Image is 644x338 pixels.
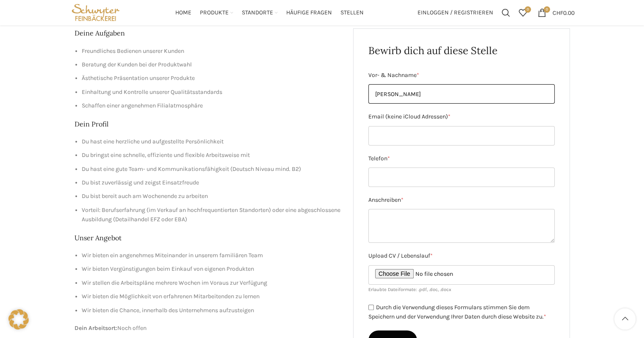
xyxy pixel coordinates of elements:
a: 0 CHF0.00 [533,4,579,21]
a: Scroll to top button [614,308,636,330]
li: Du bringst eine schnelle, effiziente und flexible Arbeitsweise mit [82,151,341,160]
a: Häufige Fragen [286,4,332,21]
a: 0 [514,4,531,21]
li: Wir bieten Vergünstigungen beim Einkauf von eigenen Produkten [82,264,341,274]
a: Einloggen / Registrieren [413,4,498,21]
span: Einloggen / Registrieren [417,10,493,16]
li: Vorteil: Berufserfahrung (im Verkauf an hochfrequentierten Standorten) oder eine abgeschlossene A... [82,206,341,225]
span: Home [175,9,191,17]
li: Beratung der Kunden bei der Produktwahl [82,60,341,69]
li: Wir bieten die Chance, innerhalb des Unternehmens aufzusteigen [82,306,341,315]
li: Du bist zuverlässig und zeigst Einsatzfreude [82,178,341,187]
span: CHF [553,9,563,16]
h2: Unser Angebot [75,233,341,242]
label: Anschreiben [368,195,555,205]
span: 0 [544,6,550,13]
a: Site logo [70,8,122,16]
h2: Deine Aufgaben [75,28,341,38]
li: Wir stellen die Arbeitspläne mehrere Wochen im Voraus zur Verfügung [82,278,341,288]
div: Main navigation [126,4,413,21]
li: Ästhetische Präsentation unserer Produkte [82,74,341,83]
span: Stellen [340,9,364,17]
span: Produkte [200,9,229,17]
li: Schaffen einer angenehmen Filialatmosphäre [82,101,341,110]
a: Suchen [498,4,514,21]
label: Upload CV / Lebenslauf [368,251,555,261]
span: Standorte [242,9,273,17]
label: Vor- & Nachname [368,71,555,80]
span: 0 [525,6,531,13]
div: Meine Wunschliste [514,4,531,21]
li: Du bist bereit auch am Wochenende zu arbeiten [82,192,341,201]
bdi: 0.00 [553,9,575,16]
a: Stellen [340,4,364,21]
strong: Dein Arbeitsort: [75,324,117,332]
a: Standorte [242,4,278,21]
li: Du hast eine herzliche und aufgestellte Persönlichkeit [82,137,341,146]
span: Häufige Fragen [286,9,332,17]
li: Wir bieten die Möglichkeit von erfahrenen Mitarbeitenden zu lernen [82,292,341,301]
a: Home [175,4,191,21]
li: Du hast eine gute Team- und Kommunikationsfähigkeit (Deutsch Niveau mind. B2) [82,165,341,174]
label: Email (keine iCloud Adressen) [368,112,555,121]
small: Erlaubte Dateiformate: .pdf, .doc, .docx [368,287,451,292]
h2: Bewirb dich auf diese Stelle [368,44,555,58]
h2: Dein Profil [75,119,341,129]
li: Freundliches Bedienen unserer Kunden [82,47,341,56]
label: Durch die Verwendung dieses Formulars stimmen Sie dem Speichern und der Verwendung Ihrer Daten du... [368,304,546,321]
label: Telefon [368,154,555,163]
p: Noch offen [75,324,341,333]
a: Produkte [200,4,233,21]
li: Wir bieten ein angenehmes Miteinander in unserem familiären Team [82,251,341,260]
li: Einhaltung und Kontrolle unserer Qualitätsstandards [82,88,341,97]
